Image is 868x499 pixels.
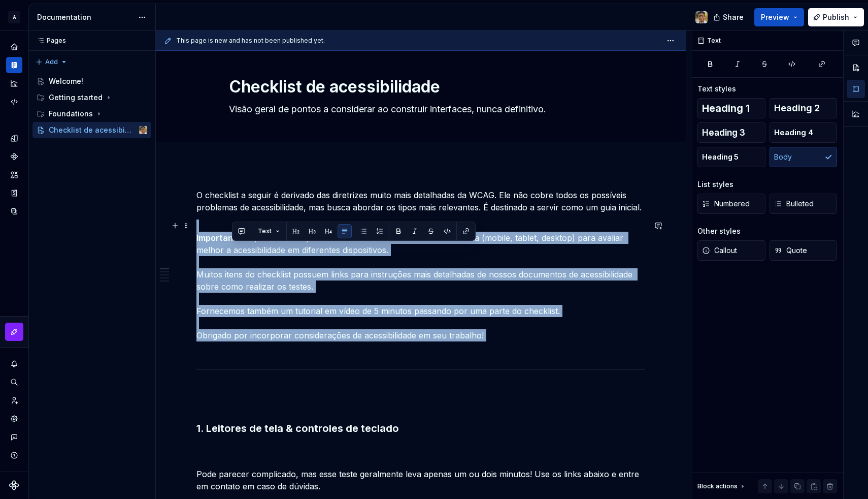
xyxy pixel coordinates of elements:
span: Bulleted [774,199,814,209]
svg: Supernova Logo [9,480,19,490]
button: Heading 1 [697,98,765,118]
div: A [8,11,20,23]
button: Add [32,55,71,69]
button: Quote [770,240,838,261]
textarea: Checklist de acessibilidade [227,75,611,99]
span: Quote [774,245,807,256]
strong: 1. Leitores de tela & controles de teclado [196,422,399,434]
button: Publish [808,8,864,26]
a: Assets [6,167,22,183]
button: Numbered [697,194,765,214]
div: Documentation [37,12,133,22]
span: Publish [823,12,849,22]
button: Notifications [6,356,22,372]
div: Block actions [697,482,738,490]
span: Heading 2 [774,103,820,113]
button: Heading 4 [770,122,838,143]
button: Bulleted [770,194,838,214]
textarea: Visão geral de pontos a considerar ao construir interfaces, nunca definitivo. [227,101,611,117]
div: Foundations [32,106,151,122]
div: Block actions [697,479,747,493]
div: Getting started [49,92,103,103]
div: Welcome! [49,76,83,86]
span: Heading 1 [702,103,750,113]
span: Heading 5 [702,152,739,162]
a: Documentation [6,57,22,73]
strong: Importante: [196,233,244,243]
a: Invite team [6,392,22,409]
div: Page tree [32,73,151,138]
a: Home [6,39,22,55]
span: Callout [702,245,737,256]
button: Share [708,8,750,26]
span: Share [723,12,744,22]
button: Text [253,224,284,238]
button: Contact support [6,429,22,445]
span: Text [258,227,272,235]
button: A [2,6,26,28]
div: Getting started [32,89,151,106]
a: Storybook stories [6,185,22,201]
button: Heading 2 [770,98,838,118]
a: Code automation [6,93,22,110]
a: Welcome! [32,73,151,89]
span: Add [45,58,58,66]
button: Heading 5 [697,147,765,167]
span: This page is new and has not been published yet. [176,37,325,45]
a: Settings [6,411,22,427]
div: Checklist de acessibilidade [49,125,132,135]
a: Analytics [6,75,22,91]
div: List styles [697,179,733,190]
span: Heading 3 [702,128,745,138]
span: Preview [761,12,789,22]
a: Data sources [6,203,22,220]
div: Foundations [49,109,93,119]
img: Andy [139,126,147,134]
div: Other styles [697,226,741,236]
button: Heading 3 [697,122,765,143]
button: Callout [697,240,765,261]
div: Text styles [697,84,736,94]
a: Checklist de acessibilidadeAndy [32,122,151,138]
p: Repita todos os passos abaixo em todos os tamanhos de tela (mobile, tablet, desktop) para avaliar... [196,220,645,354]
a: Components [6,148,22,165]
img: Andy [695,11,708,23]
p: O checklist a seguir é derivado das diretrizes muito mais detalhadas da WCAG. Ele não cobre todos... [196,189,645,213]
div: Pages [32,37,66,45]
span: Numbered [702,199,750,209]
span: Heading 4 [774,128,813,138]
a: Design tokens [6,130,22,146]
button: Preview [754,8,804,26]
button: Search ⌘K [6,374,22,390]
